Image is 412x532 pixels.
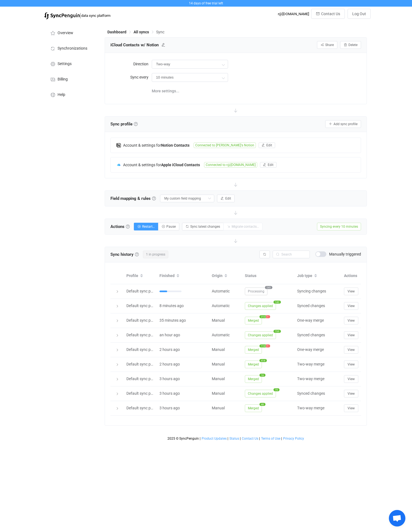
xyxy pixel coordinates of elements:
[58,31,73,35] span: Overview
[348,348,355,352] span: View
[273,330,281,333] span: 735
[344,288,358,295] button: View
[152,73,228,82] input: Model
[344,317,358,324] button: View
[348,406,355,410] span: View
[245,331,276,339] span: Changes applied
[209,303,242,309] div: Automatic
[281,437,282,440] span: |
[259,143,275,148] button: Edit
[259,359,267,362] span: 414
[344,346,358,354] button: View
[273,300,281,303] span: 142
[329,252,361,256] span: Manually triggered
[283,437,304,440] a: Privacy Policy
[126,377,159,381] span: Default sync profile
[200,437,200,440] span: |
[297,377,324,381] span: Two-way merge
[134,30,149,34] span: All syncs
[297,406,324,410] span: Two-way merge
[229,437,239,440] span: Status
[245,404,262,412] span: Merged
[259,374,265,377] span: 16
[348,319,355,323] span: View
[202,437,227,440] span: Product Updates
[266,143,272,147] span: Edit
[344,302,358,310] button: View
[321,12,340,16] span: Contact Us
[126,333,159,337] span: Default sync profile
[123,163,161,167] span: Account & settings for
[159,303,184,308] span: 8 minutes ago
[260,162,277,168] button: Edit
[217,195,235,202] button: Edit
[348,333,355,337] span: View
[297,318,324,323] span: One-way merge
[317,223,361,230] span: Syncing every 10 minutes
[344,347,358,352] a: View
[245,302,276,310] span: Changes applied
[110,222,130,231] span: Actions
[278,12,309,16] div: r@[DOMAIN_NAME]
[156,30,164,34] span: Sync
[297,303,325,308] span: Synced changes
[344,390,358,397] button: View
[325,43,334,47] span: Share
[344,303,358,308] a: View
[273,251,310,258] input: Search
[160,195,214,202] input: Select
[159,318,186,323] span: 35 minutes ago
[232,225,259,229] span: Migrate contacts…
[44,56,99,71] a: Settings
[266,344,270,347] span: 1
[81,14,110,18] span: data sync platform
[297,333,325,337] span: Synced changes
[107,30,164,34] div: Breadcrumb
[209,390,242,397] div: Manual
[348,377,355,381] span: View
[245,390,276,397] span: Changes applied
[325,120,361,128] button: Add sync profile
[126,406,159,410] span: Default sync profile
[348,43,357,47] span: Delete
[166,225,176,229] span: Pause
[245,361,262,368] span: Merged
[348,289,355,293] span: View
[352,12,366,16] span: Log Out
[348,362,355,366] span: View
[344,406,358,410] a: View
[152,60,228,69] input: Model
[344,361,358,368] button: View
[126,347,159,352] span: Default sync profile
[261,437,280,440] span: Terms of Use
[209,361,242,367] div: Manual
[143,251,168,258] span: 1 in progress
[344,289,358,293] a: View
[126,318,159,323] span: Default sync profile
[340,41,361,49] button: Delete
[44,40,99,56] a: Synchronizations
[209,376,242,382] div: Manual
[344,331,358,339] button: View
[227,437,228,440] span: |
[159,333,180,337] span: an hour ago
[58,93,65,97] span: Help
[126,289,159,293] span: Default sync profile
[294,271,341,281] div: Job type
[44,25,99,40] a: Overview
[209,332,242,338] div: Automatic
[348,392,355,396] span: View
[58,77,68,82] span: Billing
[182,223,224,230] button: Sync latest changes
[201,437,227,440] a: Product Updates
[245,317,262,324] span: Merged
[245,346,262,354] span: Merged
[159,406,180,410] span: 3 hours ago
[344,377,358,381] a: View
[44,12,110,19] a: |data sync platform
[159,347,180,352] span: 2 hours ago
[44,87,99,102] a: Help
[167,437,199,440] span: 2025 © SyncPenguin
[58,62,72,66] span: Settings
